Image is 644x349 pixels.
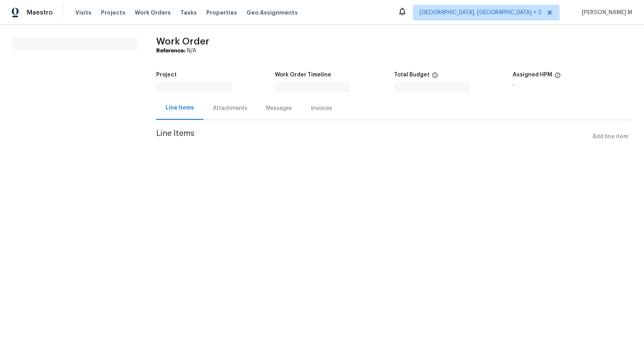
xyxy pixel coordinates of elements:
[156,37,209,46] span: Work Order
[513,72,552,78] h5: Assigned HPM
[266,104,292,112] div: Messages
[420,9,541,17] span: [GEOGRAPHIC_DATA], [GEOGRAPHIC_DATA] + 2
[554,72,561,82] span: The hpm assigned to this work order.
[156,130,589,144] span: Line Items
[513,82,631,88] div: -
[432,72,438,82] span: The total cost of line items that have been proposed by Opendoor. This sum includes line items th...
[156,72,177,78] h5: Project
[311,104,332,112] div: Invoices
[166,104,194,112] div: Line Items
[135,9,171,17] span: Work Orders
[156,48,185,54] b: Reference:
[27,9,53,17] span: Maestro
[206,9,237,17] span: Properties
[579,9,632,17] span: [PERSON_NAME] M
[275,72,331,78] h5: Work Order Timeline
[394,72,429,78] h5: Total Budget
[75,9,91,17] span: Visits
[246,9,298,17] span: Geo Assignments
[101,9,125,17] span: Projects
[180,10,197,15] span: Tasks
[213,104,247,112] div: Attachments
[156,47,631,55] div: N/A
